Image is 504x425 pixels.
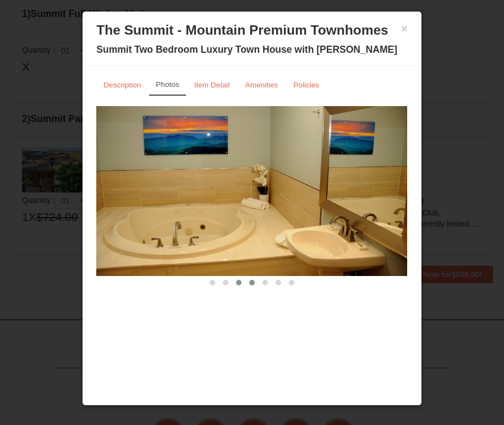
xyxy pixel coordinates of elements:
a: Description [96,74,148,96]
small: Description [103,81,141,89]
a: Item Detail [187,74,237,96]
a: Photos [149,74,185,96]
h3: The Summit - Mountain Premium Townhomes [96,22,407,38]
small: Amenities [245,81,278,89]
a: Amenities [238,74,286,96]
button: × [401,23,408,34]
a: Policies [286,74,326,96]
small: Photos [156,80,179,89]
img: 18876286-204-56aa937f.png [96,106,407,276]
small: Policies [293,81,319,89]
small: Item Detail [194,81,230,89]
h4: Summit Two Bedroom Luxury Town House with [PERSON_NAME] [96,44,407,55]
